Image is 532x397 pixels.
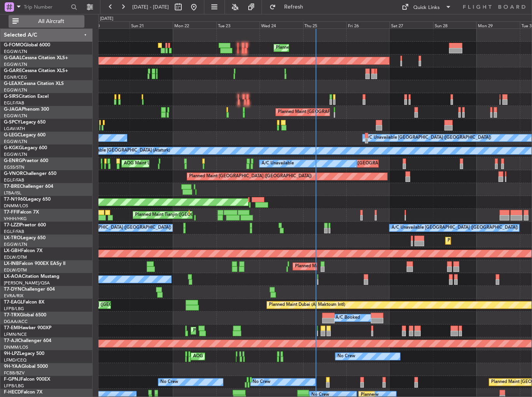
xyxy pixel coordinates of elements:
div: [DATE] [100,16,113,22]
span: T7-EMI [4,326,19,330]
a: EGLF/FAB [4,229,24,235]
span: G-FOMO [4,43,24,48]
span: T7-FFI [4,210,18,215]
span: G-GARE [4,69,22,73]
div: A/C Unavailable [GEOGRAPHIC_DATA] (Ataturk) [74,145,170,157]
a: G-VNORChallenger 650 [4,171,56,176]
a: G-ENRGPraetor 600 [4,159,48,163]
div: Sat 27 [390,21,433,28]
a: F-GPNJFalcon 900EX [4,377,50,382]
a: EGNR/CEG [4,74,27,80]
div: No Crew [253,376,270,388]
a: LGAV/ATH [4,126,25,132]
a: T7-AJIChallenger 604 [4,339,51,343]
span: T7-AJI [4,339,18,343]
span: T7-DYN [4,287,21,292]
div: Wed 24 [260,21,303,28]
a: T7-EMIHawker 900XP [4,326,51,330]
a: T7-N1960Legacy 650 [4,197,51,202]
a: LX-GBHFalcon 7X [4,249,42,253]
div: A/C Unavailable [GEOGRAPHIC_DATA] ([GEOGRAPHIC_DATA]) [45,222,171,234]
div: Planned Maint [GEOGRAPHIC_DATA] ([GEOGRAPHIC_DATA]) [276,42,399,54]
span: [DATE] - [DATE] [132,4,169,11]
a: T7-EAGLFalcon 8X [4,300,44,305]
a: G-LEAXCessna Citation XLS [4,81,64,86]
a: EGLF/FAB [4,100,24,106]
div: A/C Booked [335,312,360,324]
a: EGGW/LTN [4,139,27,145]
div: AOG Maint London ([GEOGRAPHIC_DATA]) [124,158,211,169]
span: F-GPNJ [4,377,21,382]
div: Fri 26 [346,21,390,28]
span: 9H-YAA [4,364,21,369]
a: DNMM/LOS [4,344,28,350]
div: Mon 22 [173,21,216,28]
a: G-LEGCLegacy 600 [4,133,46,138]
a: LFPB/LBG [4,383,24,389]
span: G-LEGC [4,133,21,138]
span: G-ENRG [4,159,22,163]
span: All Aircraft [20,19,82,24]
button: Refresh [266,1,313,13]
span: G-KGKG [4,146,22,150]
a: LFMD/CEQ [4,357,26,363]
div: Planned Maint [GEOGRAPHIC_DATA] ([GEOGRAPHIC_DATA]) [189,171,312,182]
a: DGAA/ACC [4,319,28,325]
span: G-SPCY [4,120,21,125]
span: T7-TRX [4,313,20,318]
a: EGGW/LTN [4,113,27,119]
a: EGGW/LTN [4,242,27,247]
span: T7-LZZI [4,223,20,228]
div: Planned Maint [GEOGRAPHIC_DATA] ([GEOGRAPHIC_DATA]) [278,106,400,118]
button: Quick Links [398,1,456,13]
a: G-FOMOGlobal 6000 [4,43,50,48]
div: A/C Unavailable [GEOGRAPHIC_DATA] ([GEOGRAPHIC_DATA]) [365,132,491,144]
a: EGGW/LTN [4,152,27,157]
a: EDLW/DTM [4,254,27,260]
div: Sat 20 [86,21,129,28]
a: G-SPCYLegacy 650 [4,120,46,125]
a: LTBA/ISL [4,190,21,196]
a: EGSS/STN [4,164,25,170]
div: Tue 23 [216,21,260,28]
span: T7-BRE [4,184,20,189]
a: LFPB/LBG [4,306,24,312]
div: No Crew [160,376,178,388]
div: Planned Maint Dubai (Al Maktoum Intl) [269,299,346,311]
div: Planned Maint [GEOGRAPHIC_DATA] [193,325,267,337]
div: Thu 25 [303,21,346,28]
a: T7-LZZIPraetor 600 [4,223,46,228]
a: EVRA/RIX [4,293,23,299]
div: Planned Maint [GEOGRAPHIC_DATA] ([GEOGRAPHIC_DATA]) [295,261,418,272]
a: T7-BREChallenger 604 [4,184,53,189]
a: EGGW/LTN [4,62,27,67]
span: G-SIRS [4,94,19,99]
a: LX-AOACitation Mustang [4,274,60,279]
a: G-KGKGLegacy 600 [4,146,47,150]
a: EGLF/FAB [4,177,24,183]
span: T7-N1960 [4,197,26,202]
div: AOG Maint Cannes (Mandelieu) [193,351,255,362]
a: EGGW/LTN [4,49,27,55]
button: All Aircraft [9,15,84,28]
div: Sun 21 [130,21,173,28]
a: G-GAALCessna Citation XLS+ [4,56,68,60]
span: LX-INB [4,261,19,266]
a: FCBB/BZV [4,370,25,376]
div: Sun 28 [433,21,476,28]
a: LFMN/NCE [4,332,27,337]
a: F-HECDFalcon 7X [4,390,42,395]
a: 9H-LPZLegacy 500 [4,351,44,356]
div: A/C Unavailable [262,158,294,169]
a: VHHH/HKG [4,216,27,222]
a: G-JAGAPhenom 300 [4,107,49,112]
a: T7-FFIFalcon 7X [4,210,39,215]
div: Mon 29 [476,21,520,28]
span: Refresh [277,4,310,10]
span: LX-TRO [4,236,21,240]
a: T7-TRXGlobal 6500 [4,313,46,318]
span: LX-GBH [4,249,21,253]
span: LX-AOA [4,274,22,279]
a: EGGW/LTN [4,87,27,93]
a: LX-TROLegacy 650 [4,236,46,240]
